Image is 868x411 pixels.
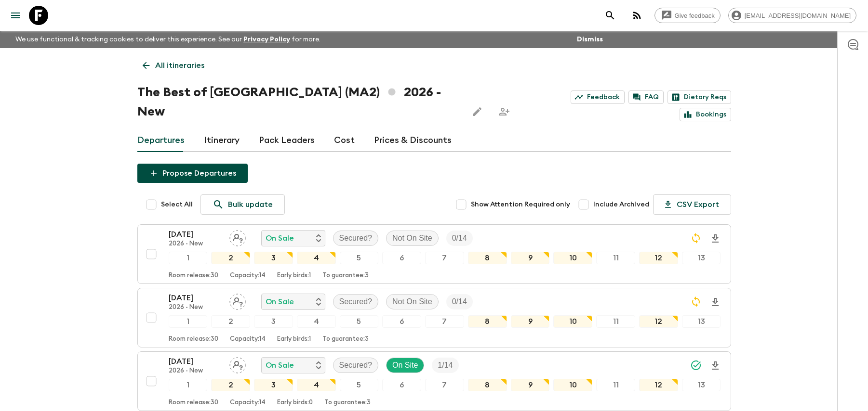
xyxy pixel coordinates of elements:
div: 12 [639,252,678,264]
span: Share this itinerary [494,102,514,121]
p: To guarantee: 3 [322,272,369,280]
p: Bulk update [228,199,273,210]
a: Bookings [680,108,731,121]
div: Trip Fill [432,358,458,373]
div: 2 [211,315,250,328]
h1: The Best of [GEOGRAPHIC_DATA] (MA2) 2026 - New [137,83,460,121]
div: 4 [297,379,336,391]
div: 11 [596,379,635,391]
p: Capacity: 14 [230,272,266,280]
div: 6 [382,379,421,391]
button: search adventures [601,6,620,25]
button: Dismiss [574,33,605,46]
div: 1 [169,315,208,328]
button: [DATE]2026 - NewAssign pack leaderOn SaleSecured?Not On SiteTrip Fill12345678910111213Room releas... [137,224,731,284]
span: Show Attention Required only [471,200,570,209]
p: Room release: 30 [169,272,218,280]
div: 7 [425,315,464,328]
div: 3 [254,379,293,391]
div: 5 [340,315,379,328]
p: Early birds: 1 [277,335,311,343]
span: Give feedback [669,12,720,19]
a: Departures [137,129,185,152]
div: 7 [425,379,464,391]
div: 6 [382,252,421,264]
a: Cost [334,129,355,152]
div: 8 [468,315,507,328]
svg: Download Onboarding [709,233,721,244]
div: Not On Site [386,231,439,246]
p: Early birds: 0 [277,399,313,407]
div: 13 [682,315,721,328]
div: 1 [169,379,208,391]
div: 3 [254,252,293,264]
div: 13 [682,379,721,391]
div: 9 [511,315,550,328]
svg: Sync Required - Changes detected [690,296,702,308]
p: To guarantee: 3 [324,399,371,407]
p: Room release: 30 [169,335,218,343]
a: Privacy Policy [243,36,290,43]
div: 3 [254,315,293,328]
p: [DATE] [169,229,222,240]
div: 13 [682,252,721,264]
p: Secured? [339,296,373,308]
div: 1 [169,252,208,264]
p: On Sale [266,360,294,371]
div: [EMAIL_ADDRESS][DOMAIN_NAME] [728,8,856,23]
svg: Synced Successfully [690,360,702,371]
div: 12 [639,379,678,391]
p: Secured? [339,232,373,244]
p: Capacity: 14 [230,399,266,407]
div: 4 [297,252,336,264]
span: Assign pack leader [229,233,246,241]
a: All itineraries [137,56,210,75]
a: Pack Leaders [259,129,315,152]
span: Include Archived [593,200,649,209]
div: 8 [468,252,507,264]
div: 10 [553,315,592,328]
div: 5 [340,379,379,391]
p: [DATE] [169,356,222,367]
div: Secured? [333,358,379,373]
p: Early birds: 1 [277,272,311,280]
p: Not On Site [392,296,432,308]
div: 11 [596,252,635,264]
p: 2026 - New [169,304,222,311]
div: On Site [386,358,424,373]
div: 12 [639,315,678,328]
div: 10 [553,379,592,391]
div: 6 [382,315,421,328]
button: [DATE]2026 - NewAssign pack leaderOn SaleSecured?Not On SiteTrip Fill12345678910111213Room releas... [137,288,731,347]
svg: Download Onboarding [709,360,721,372]
button: Edit this itinerary [467,102,487,121]
p: All itineraries [155,60,204,71]
a: Itinerary [204,129,240,152]
p: On Sale [266,296,294,308]
p: On Sale [266,232,294,244]
a: Give feedback [654,8,721,23]
button: [DATE]2026 - NewAssign pack leaderOn SaleSecured?On SiteTrip Fill12345678910111213Room release:30... [137,351,731,411]
div: 10 [553,252,592,264]
svg: Download Onboarding [709,296,721,308]
p: Capacity: 14 [230,335,266,343]
svg: Sync Required - Changes detected [690,232,702,244]
p: Not On Site [392,232,432,244]
p: 2026 - New [169,240,222,248]
div: Trip Fill [446,294,473,309]
div: 9 [511,252,550,264]
button: menu [6,6,25,25]
div: Secured? [333,231,379,246]
div: 2 [211,252,250,264]
a: Bulk update [200,194,285,215]
div: 5 [340,252,379,264]
div: 9 [511,379,550,391]
div: 8 [468,379,507,391]
a: Dietary Reqs [668,90,731,104]
div: 11 [596,315,635,328]
p: [DATE] [169,292,222,304]
div: 4 [297,315,336,328]
p: Room release: 30 [169,399,218,407]
p: We use functional & tracking cookies to deliver this experience. See our for more. [12,31,324,48]
div: Trip Fill [446,231,473,246]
